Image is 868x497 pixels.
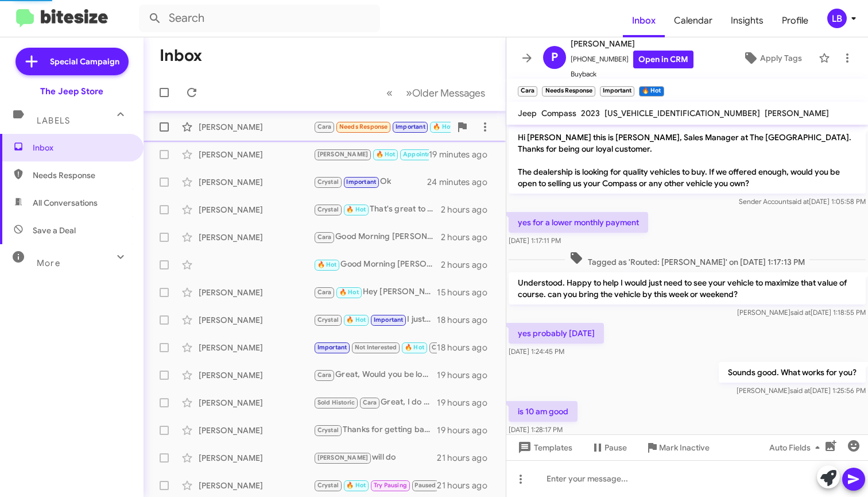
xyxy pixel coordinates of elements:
span: Cara [317,288,332,296]
span: Compass [541,108,576,118]
div: Thanks for getting back to me. What day this week works for a visit to have my used car manager, ... [313,423,437,437]
span: Auto Fields [769,437,824,458]
span: [PERSON_NAME] [571,37,693,51]
div: [PERSON_NAME] [199,314,313,326]
a: Open in CRM [633,51,693,68]
span: Crystal [317,178,339,186]
div: [PERSON_NAME] [199,342,313,353]
span: More [37,258,60,268]
button: Mark Inactive [636,437,719,458]
span: Sold Historic [317,399,355,406]
span: Important [374,316,404,323]
div: Not a problem, If you change your mind feel free to reach out. Thank you [PERSON_NAME] ! [313,341,437,354]
div: 18 hours ago [437,314,497,326]
div: [PERSON_NAME] [199,480,313,491]
div: 2 hours ago [441,259,497,271]
div: [PERSON_NAME] [199,397,313,409]
span: 🔥 Hot [346,206,366,213]
span: [PHONE_NUMBER] [571,51,693,68]
span: [DATE] 1:28:17 PM [509,425,563,434]
span: Mark Inactive [659,437,710,458]
span: Inbox [33,142,130,153]
div: [PERSON_NAME] [199,149,313,160]
span: Crystal [317,206,339,213]
span: 🔥 Hot [433,123,452,130]
span: Sender Account [DATE] 1:05:58 PM [739,197,866,206]
span: Labels [37,115,70,126]
div: 2 hours ago [441,204,497,215]
a: Special Campaign [15,48,129,75]
span: Try Pausing [374,481,407,489]
div: 19 hours ago [437,369,497,381]
span: 🔥 Hot [405,344,424,351]
button: Auto Fields [760,437,834,458]
span: Inbox [623,4,665,37]
span: Buyback [571,68,693,80]
div: That's great to hear [PERSON_NAME]! We will check back in as we get closer to your lease end. Tha... [313,203,441,216]
a: Calendar [665,4,722,37]
span: said at [789,197,809,206]
span: Templates [516,437,572,458]
small: Cara [518,86,537,97]
div: will do [313,451,437,464]
span: « [386,86,393,100]
span: [PERSON_NAME] [DATE] 1:18:55 PM [737,308,866,317]
span: [PERSON_NAME] [765,108,829,118]
span: » [406,86,412,100]
span: Not Interested [355,344,397,351]
span: 🔥 Hot [339,288,359,296]
div: The Jeep Store [40,86,103,97]
span: Pause [604,437,627,458]
div: Good Morning [PERSON_NAME]. Unfortunately we are closed [DATE]. Available Mon-Fri: 9-8 and Sat 9-6 [313,258,441,271]
div: 19 minutes ago [429,149,497,160]
button: Apply Tags [731,48,813,68]
p: yes probably [DATE] [509,323,604,344]
div: 15 hours ago [437,287,497,298]
button: LB [817,9,855,28]
div: Great, Would you be looking to just sell out right or would you also be looking to replace ? [313,368,437,382]
span: All Conversations [33,197,98,209]
small: 🔥 Hot [639,86,664,97]
span: 2023 [581,108,600,118]
p: Sounds good. What works for you? [719,362,866,383]
div: [PERSON_NAME] [199,121,313,133]
button: Pause [582,437,636,458]
span: Cara [317,233,332,241]
div: 21 hours ago [437,452,497,464]
div: [PERSON_NAME] [199,369,313,381]
small: Needs Response [542,86,595,97]
span: said at [790,308,811,317]
span: Needs Response [33,169,130,181]
span: Crystal [317,316,339,323]
span: [DATE] 1:24:45 PM [509,347,564,356]
span: Jeep [518,108,537,118]
span: Needs Response [339,123,388,130]
span: Important [317,344,347,351]
div: [PERSON_NAME] [199,452,313,464]
span: [DATE] 1:17:11 PM [509,236,561,245]
span: [PERSON_NAME] [DATE] 1:25:56 PM [737,386,866,395]
span: Appointment Set [403,151,454,158]
button: Templates [506,437,582,458]
div: 18 hours ago [437,342,497,353]
span: Profile [773,4,817,37]
p: is 10 am good [509,401,578,422]
div: Not a problem [PERSON_NAME] we appreciate the update. When would you like to reschedule? [313,148,429,161]
div: 24 minutes ago [428,176,497,188]
div: 6 [313,120,451,133]
div: 21 hours ago [437,480,497,491]
span: Cara [317,123,332,130]
span: [PERSON_NAME] [317,151,369,158]
span: Cara [432,344,446,351]
div: [PERSON_NAME] [199,204,313,215]
div: Good Morning [PERSON_NAME], Understood. Should you like to consider your options and bring the ve... [313,230,441,244]
div: No problem. Sounds good! [313,479,437,492]
span: Cara [317,371,332,379]
span: Save a Deal [33,225,76,236]
span: 🔥 Hot [317,261,337,268]
span: Tagged as 'Routed: [PERSON_NAME]' on [DATE] 1:17:13 PM [565,251,809,268]
span: Paused [414,481,436,489]
small: Important [600,86,634,97]
p: Understood. Happy to help I would just need to see your vehicle to maximize that value of course.... [509,272,866,305]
